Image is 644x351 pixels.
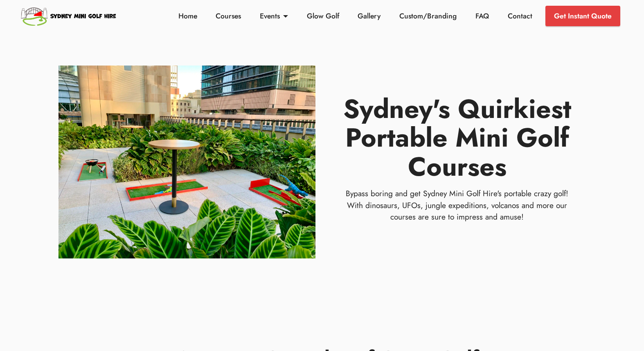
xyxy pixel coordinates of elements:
a: Glow Golf [304,11,341,21]
p: Bypass boring and get Sydney Mini Golf Hire's portable crazy golf! With dinosaurs, UFOs, jungle e... [342,188,572,223]
img: Mini Golf Courses [59,66,315,258]
a: Custom/Branding [397,11,459,21]
a: FAQ [473,11,491,21]
a: Courses [214,11,243,21]
a: Get Instant Quote [545,6,620,26]
strong: Sydney's Quirkiest Portable Mini Golf Courses [343,90,571,186]
img: Sydney Mini Golf Hire [20,4,118,28]
a: Home [176,11,199,21]
a: Events [258,11,290,21]
a: Contact [505,11,534,21]
a: Gallery [356,11,383,21]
